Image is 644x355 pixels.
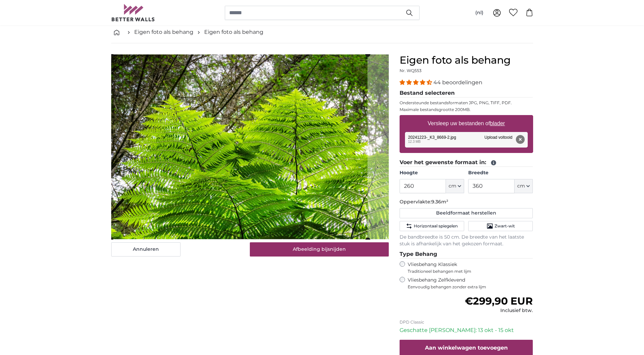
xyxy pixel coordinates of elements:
[204,28,263,36] a: Eigen foto als behang
[400,319,533,325] p: DPD Classic
[400,107,533,112] p: Maximale bestandsgrootte 200MB.
[408,277,533,290] label: Vliesbehang Zelfklevend
[465,295,533,307] span: €299,90 EUR
[400,68,422,73] span: Nr. WQ553
[111,242,181,257] button: Annuleren
[408,269,521,274] span: Traditioneel behangen met lijm
[400,89,533,97] legend: Bestand selecteren
[425,345,508,351] span: Aan winkelwagen toevoegen
[400,79,433,86] span: 4.34 stars
[495,223,515,229] span: Zwart-wit
[400,208,533,218] button: Beeldformaat herstellen
[446,179,464,193] button: cm
[431,199,448,205] span: 9.36m²
[449,183,456,190] span: cm
[408,261,521,274] label: Vliesbehang Klassiek
[111,21,533,43] nav: breadcrumbs
[433,79,482,86] span: 44 beoordelingen
[250,242,389,257] button: Afbeelding bijsnijden
[408,284,533,290] span: Eenvoudig behangen zonder extra lijm
[400,221,464,231] button: Horizontaal spiegelen
[400,158,533,167] legend: Voer het gewenste formaat in:
[468,170,533,176] label: Breedte
[400,170,464,176] label: Hoogte
[470,7,489,19] button: (nl)
[425,117,508,130] label: Versleep uw bestanden of
[400,100,533,106] p: Ondersteunde bestandsformaten JPG, PNG, TIFF, PDF.
[400,199,533,205] p: Oppervlakte:
[400,326,533,334] p: Geschatte [PERSON_NAME]: 13 okt - 15 okt
[111,4,155,21] img: Betterwalls
[490,120,505,126] u: blader
[400,234,533,247] p: De bandbreedte is 50 cm. De breedte van het laatste stuk is afhankelijk van het gekozen formaat.
[468,221,533,231] button: Zwart-wit
[400,54,533,66] h1: Eigen foto als behang
[134,28,193,36] a: Eigen foto als behang
[414,223,458,229] span: Horizontaal spiegelen
[465,307,533,314] div: Inclusief btw.
[515,179,533,193] button: cm
[517,183,525,190] span: cm
[400,250,533,259] legend: Type Behang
